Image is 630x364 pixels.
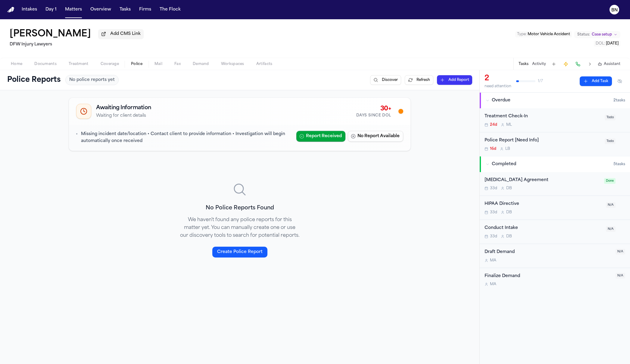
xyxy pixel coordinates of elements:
button: Edit matter name [10,29,91,40]
div: Open task: Finalize Demand [480,268,630,292]
button: Add Report [437,75,472,85]
button: Overdue2tasks [480,93,630,108]
span: Completed [492,161,516,167]
button: Firms [137,4,154,15]
span: Artifacts [256,62,273,66]
span: No police reports yet [69,77,115,83]
span: 1 / 7 [538,79,543,84]
button: Day 1 [43,4,59,15]
span: Assistant [604,62,620,66]
button: Add CMS Link [98,29,144,39]
button: The Flock [157,4,183,15]
button: Create Police Report [212,247,267,258]
button: Hide completed tasks (⌘⇧H) [614,76,625,86]
span: Status: [577,32,590,37]
span: 2 task s [613,98,625,103]
button: Tasks [117,4,133,15]
button: Report Received [296,131,345,142]
h3: No Police Reports Found [179,204,300,212]
div: Conduct Intake [485,225,602,232]
h1: [PERSON_NAME] [10,29,91,40]
span: Motor Vehicle Accident [528,32,570,36]
button: Activity [532,62,546,66]
span: D B [506,186,512,191]
a: Home [7,7,14,13]
p: We haven't found any police reports for this matter yet. You can manually create one or use our d... [179,216,300,239]
div: 30+ [356,105,391,113]
p: Waiting for client details [96,113,151,119]
div: Open task: Police Report [Need Info] [480,132,630,156]
button: Overview [88,4,114,15]
button: Completed5tasks [480,156,630,172]
span: N/A [616,273,625,279]
button: No Report Available [348,131,403,142]
img: Finch Logo [7,7,14,13]
p: Missing incident date/location • Contact client to provide information • Investigation will begin... [81,131,292,145]
div: Open task: HIPAA Directive [480,196,630,220]
button: Tasks [519,62,529,66]
span: Coverage [101,62,119,66]
button: Add Task [580,76,612,86]
button: Add Task [550,60,558,68]
div: Finalize Demand [485,273,612,280]
span: [DATE] [606,42,619,45]
div: Police Report [Need Info] [485,137,601,144]
div: need attention [485,84,511,89]
span: M A [490,282,496,287]
button: Edit Type: Motor Vehicle Accident [515,31,572,37]
span: Case setup [592,32,612,37]
span: Treatment [69,62,89,66]
span: Todo [605,115,616,120]
button: Matters [63,4,84,15]
h1: Police Reports [7,75,61,85]
div: Open task: Draft Demand [480,244,630,268]
div: Open task: Retainer Agreement [480,172,630,196]
div: Treatment Check-In [485,113,601,120]
span: Home [11,62,22,66]
span: 33d [490,186,497,191]
span: Documents [34,62,57,66]
span: DOL : [596,42,605,45]
button: Change status from Case setup [574,31,620,38]
button: Refresh [405,75,433,85]
span: M L [506,122,512,127]
div: Open task: Conduct Intake [480,220,630,244]
button: Intakes [19,4,39,15]
button: Make a Call [574,60,582,68]
h2: DFW Injury Lawyers [10,41,144,48]
span: Type : [517,32,527,36]
button: Edit DOL: 2025-03-24 [594,41,620,47]
div: Draft Demand [485,249,612,256]
span: L B [505,147,510,151]
span: M A [490,258,496,263]
span: Add CMS Link [110,31,141,37]
span: D B [506,210,512,215]
span: Fax [174,62,181,66]
h2: Awaiting Information [96,104,151,112]
span: Overdue [492,97,510,103]
span: D B [506,234,512,239]
span: Workspaces [221,62,244,66]
div: HIPAA Directive [485,201,602,208]
button: Discover [370,75,401,85]
span: 33d [490,210,497,215]
span: Done [604,178,616,184]
span: N/A [616,249,625,254]
span: 5 task s [613,162,625,167]
div: Days Since DOL [356,113,391,118]
span: Todo [605,138,616,144]
span: Mail [154,62,162,66]
span: Demand [193,62,209,66]
button: Create Immediate Task [562,60,570,68]
span: 33d [490,234,497,239]
button: Assistant [598,62,620,66]
div: [MEDICAL_DATA] Agreement [485,177,600,184]
span: 16d [490,147,496,151]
